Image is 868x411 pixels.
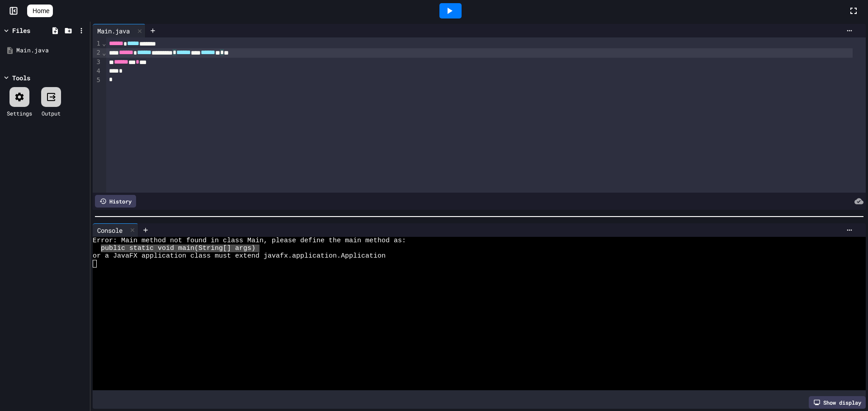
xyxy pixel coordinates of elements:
[12,73,30,83] div: Tools
[42,109,61,117] div: Output
[102,40,106,47] span: Fold line
[12,26,30,35] div: Files
[7,109,32,117] div: Settings
[102,49,106,56] span: Fold line
[101,245,255,252] span: public static void main(String[] args)
[93,39,102,48] div: 1
[93,26,134,36] div: Main.java
[93,48,102,57] div: 2
[95,195,136,208] div: History
[93,226,127,235] div: Console
[93,67,102,76] div: 4
[93,237,406,245] span: Error: Main method not found in class Main, please define the main method as:
[93,76,102,85] div: 5
[16,46,87,55] div: Main.java
[93,24,146,37] div: Main.java
[93,252,386,260] span: or a JavaFX application class must extend javafx.application.Application
[33,6,49,15] span: Home
[27,5,53,17] a: Home
[809,396,866,409] div: Show display
[93,223,138,237] div: Console
[93,58,102,67] div: 3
